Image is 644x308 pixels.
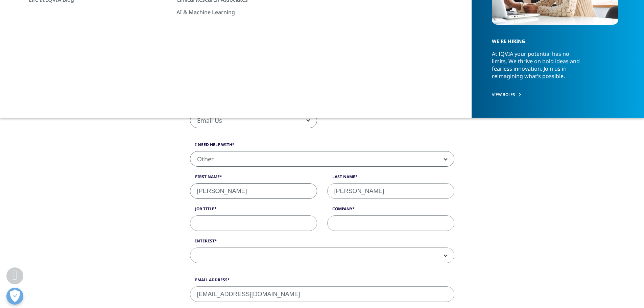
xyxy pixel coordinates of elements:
[176,8,312,16] a: AI & Machine Learning
[6,288,23,305] button: Open Preferences
[190,142,454,151] label: I need help with
[327,206,454,215] label: Company
[190,113,317,128] span: Email Us
[190,277,454,286] label: Email Address
[492,26,612,50] h5: WE'RE HIRING
[492,92,618,97] a: VIEW ROLES
[190,206,317,215] label: Job Title
[190,151,454,167] span: Other
[190,151,454,167] span: Other
[190,238,454,247] label: Interest
[190,113,317,128] span: Email Us
[327,174,454,183] label: Last Name
[190,174,317,183] label: First Name
[492,50,585,86] p: At IQVIA your potential has no limits. We thrive on bold ideas and fearless innovation. Join us i...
